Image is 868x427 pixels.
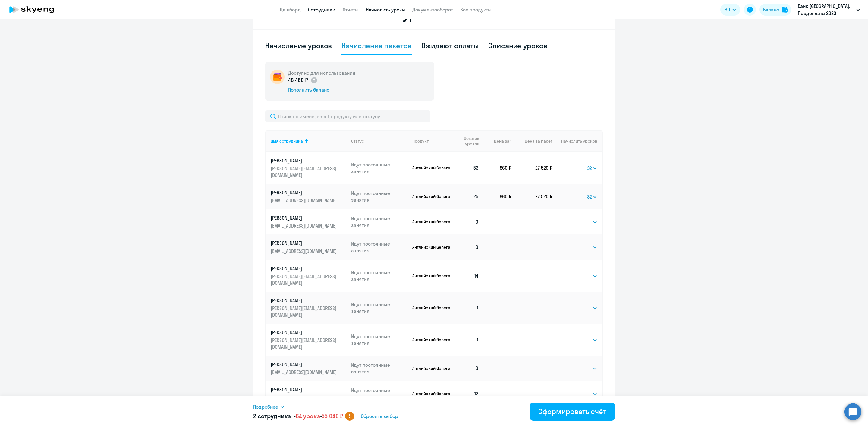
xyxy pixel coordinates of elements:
[720,4,740,16] button: RU
[271,297,338,304] p: [PERSON_NAME]
[412,273,453,278] p: Английский General
[351,138,408,144] div: Статус
[265,41,332,50] div: Начисление уроков
[271,222,338,229] p: [EMAIL_ADDRESS][DOMAIN_NAME]
[484,184,511,209] td: 860 ₽
[412,138,453,144] div: Продукт
[351,138,364,144] div: Статус
[271,215,346,229] a: [PERSON_NAME][EMAIL_ADDRESS][DOMAIN_NAME]
[271,329,338,336] p: [PERSON_NAME]
[271,273,338,286] p: [PERSON_NAME][EMAIL_ADDRESS][DOMAIN_NAME]
[453,324,484,356] td: 0
[271,361,346,375] a: [PERSON_NAME][EMAIL_ADDRESS][DOMAIN_NAME]
[351,362,408,375] p: Идут постоянные занятия
[412,305,453,310] p: Английский General
[288,76,318,84] p: 48 460 ₽
[271,189,346,204] a: [PERSON_NAME][EMAIL_ADDRESS][DOMAIN_NAME]
[271,197,338,204] p: [EMAIL_ADDRESS][DOMAIN_NAME]
[351,215,408,228] p: Идут постоянные занятия
[552,130,602,152] th: Начислить уроков
[351,301,408,314] p: Идут постоянные занятия
[271,265,346,286] a: [PERSON_NAME][PERSON_NAME][EMAIL_ADDRESS][DOMAIN_NAME]
[288,86,355,93] div: Пополнить баланс
[453,184,484,209] td: 25
[511,152,552,184] td: 27 520 ₽
[271,189,338,196] p: [PERSON_NAME]
[271,157,346,178] a: [PERSON_NAME][PERSON_NAME][EMAIL_ADDRESS][DOMAIN_NAME]
[271,386,338,393] p: [PERSON_NAME]
[271,240,338,246] p: [PERSON_NAME]
[271,369,338,375] p: [EMAIL_ADDRESS][DOMAIN_NAME]
[725,6,730,13] span: RU
[253,403,278,410] span: Подробнее
[412,7,453,13] a: Документооборот
[453,292,484,324] td: 0
[412,244,453,250] p: Английский General
[511,130,552,152] th: Цена за пакет
[460,7,492,13] a: Все продукты
[782,7,788,13] img: balance
[798,2,854,17] p: Банк [GEOGRAPHIC_DATA], Предоплата 2023
[271,361,338,368] p: [PERSON_NAME]
[538,407,606,416] div: Сформировать счёт
[412,391,453,396] p: Английский General
[271,138,346,144] div: Имя сотрудника
[288,70,355,76] h5: Доступно для использования
[453,381,484,406] td: 12
[271,337,338,350] p: [PERSON_NAME][EMAIL_ADDRESS][DOMAIN_NAME]
[271,165,338,178] p: [PERSON_NAME][EMAIL_ADDRESS][DOMAIN_NAME]
[412,194,453,199] p: Английский General
[759,4,791,16] button: Балансbalance
[271,329,346,350] a: [PERSON_NAME][PERSON_NAME][EMAIL_ADDRESS][DOMAIN_NAME]
[351,269,408,282] p: Идут постоянные занятия
[271,386,346,401] a: [PERSON_NAME][EMAIL_ADDRESS][DOMAIN_NAME]
[361,413,398,420] span: Сбросить выбор
[341,41,411,50] div: Начисление пакетов
[271,265,338,272] p: [PERSON_NAME]
[795,2,863,17] button: Банк [GEOGRAPHIC_DATA], Предоплата 2023
[453,209,484,234] td: 0
[322,412,343,420] span: 55 040 ₽
[351,190,408,203] p: Идут постоянные занятия
[458,136,484,146] div: Остаток уроков
[308,7,335,13] a: Сотрудники
[412,219,453,224] p: Английский General
[253,412,343,420] h5: 2 сотрудника • •
[488,41,547,50] div: Списание уроков
[351,333,408,346] p: Идут постоянные занятия
[271,248,338,254] p: [EMAIL_ADDRESS][DOMAIN_NAME]
[351,387,408,400] p: Идут постоянные занятия
[265,7,603,22] h2: Начисление и списание уроков
[280,7,301,13] a: Дашборд
[453,260,484,292] td: 14
[763,6,779,13] div: Баланс
[530,403,615,421] button: Сформировать счёт
[270,70,285,84] img: wallet-circle.png
[271,215,338,221] p: [PERSON_NAME]
[412,165,453,171] p: Английский General
[458,136,479,146] span: Остаток уроков
[366,7,405,13] a: Начислить уроки
[412,138,429,144] div: Продукт
[343,7,359,13] a: Отчеты
[271,305,338,318] p: [PERSON_NAME][EMAIL_ADDRESS][DOMAIN_NAME]
[453,152,484,184] td: 53
[351,161,408,174] p: Идут постоянные занятия
[412,366,453,371] p: Английский General
[271,394,338,401] p: [EMAIL_ADDRESS][DOMAIN_NAME]
[484,130,511,152] th: Цена за 1
[453,356,484,381] td: 0
[271,138,303,144] div: Имя сотрудника
[484,152,511,184] td: 860 ₽
[271,297,346,318] a: [PERSON_NAME][PERSON_NAME][EMAIL_ADDRESS][DOMAIN_NAME]
[412,337,453,342] p: Английский General
[265,110,430,122] input: Поиск по имени, email, продукту или статусу
[351,240,408,254] p: Идут постоянные занятия
[296,412,320,420] span: 64 урока
[271,240,346,254] a: [PERSON_NAME][EMAIL_ADDRESS][DOMAIN_NAME]
[421,41,479,50] div: Ожидают оплаты
[271,157,338,164] p: [PERSON_NAME]
[453,234,484,260] td: 0
[511,184,552,209] td: 27 520 ₽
